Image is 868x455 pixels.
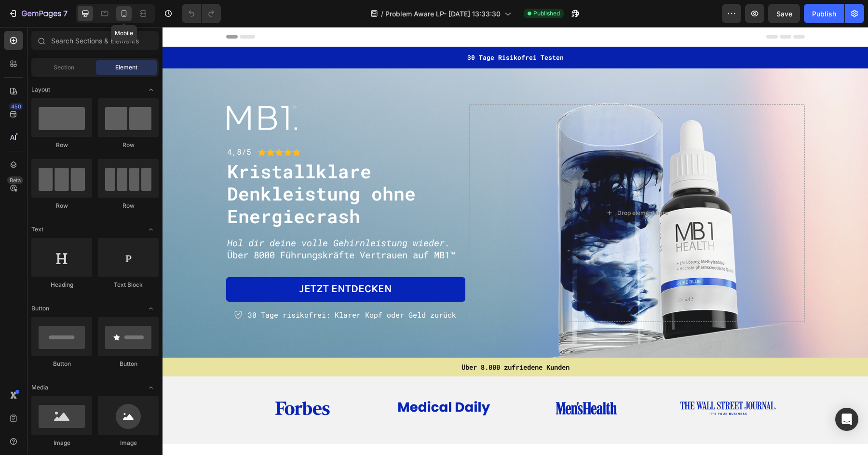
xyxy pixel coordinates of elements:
div: Image [31,439,92,447]
div: Button [98,360,159,368]
div: Heading [31,281,92,289]
div: Row [31,201,92,210]
div: Drop element here [455,182,506,190]
strong: Über 8.000 zufriedene Kunden [299,335,407,345]
div: Publish [812,9,836,19]
span: Media [31,383,48,392]
img: gempages_575540600237982239-7529db59-5897-4d25-b8bb-f7d4dc2c09b3.png [92,362,188,401]
span: Problem Aware LP- [DATE] 13:33:30 [385,9,501,19]
p: 7 [63,8,68,19]
span: / [381,9,383,19]
div: Button [31,360,92,368]
div: Text Block [98,281,159,289]
span: Published [533,9,560,18]
iframe: Design area [163,27,868,455]
input: Search Sections & Elements [31,31,159,50]
span: Element [115,63,137,72]
span: Text [31,225,43,234]
img: gempages_575540600237982239-159ef54c-275e-41be-9a80-f675ad538150.png [233,362,330,401]
div: Undo/Redo [182,4,221,23]
span: Section [54,63,74,72]
div: 450 [9,103,23,110]
span: Toggle open [143,380,159,395]
img: gempages_575540600237982239-c49494b4-db7a-4522-b3f6-7a4f6901d848.png [376,362,472,401]
span: Save [776,10,792,18]
div: Row [98,201,159,210]
button: 7 [4,4,72,23]
div: Row [31,141,92,149]
div: Beta [7,176,23,184]
button: Publish [804,4,844,23]
span: Layout [31,85,50,94]
span: Button [31,304,49,313]
span: Toggle open [143,222,159,237]
span: Toggle open [143,82,159,97]
span: Toggle open [143,301,159,316]
div: Row [98,141,159,149]
button: Save [768,4,800,23]
div: Image [98,439,159,447]
img: gempages_575540600237982239-73059ea2-e75a-4dd6-b98f-25545c6fbff0.png [517,362,614,401]
div: Open Intercom Messenger [835,408,858,431]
